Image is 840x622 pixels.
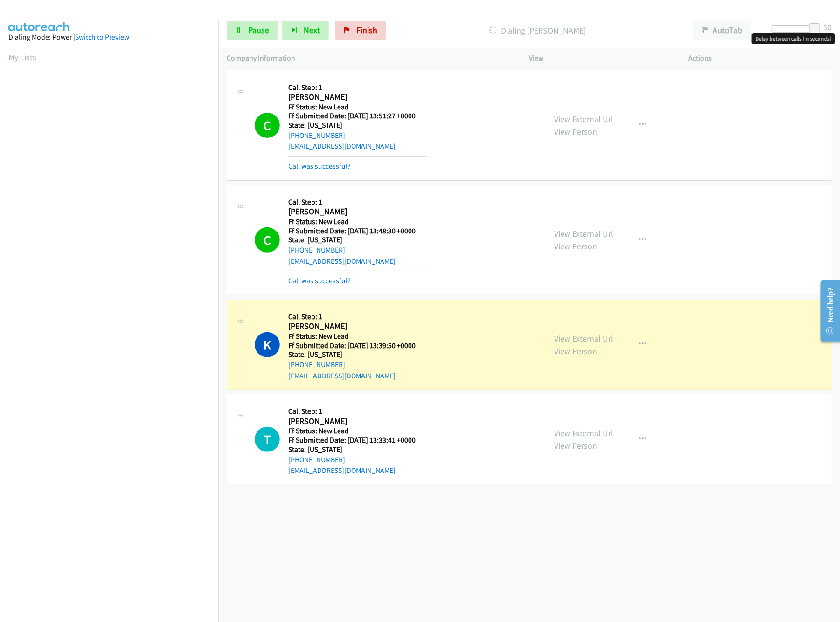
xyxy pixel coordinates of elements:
h5: Ff Submitted Date: [DATE] 13:33:41 +0000 [288,436,427,445]
a: [EMAIL_ADDRESS][DOMAIN_NAME] [288,466,396,475]
a: [PHONE_NUMBER] [288,131,345,140]
span: Next [304,25,320,35]
a: [EMAIL_ADDRESS][DOMAIN_NAME] [288,257,396,266]
a: View External Url [555,333,614,344]
h2: [PERSON_NAME] [288,321,427,332]
p: Company Information [227,53,513,64]
a: View Person [555,126,597,137]
a: [EMAIL_ADDRESS][DOMAIN_NAME] [288,142,396,150]
a: Finish [335,21,386,40]
h5: Ff Status: New Lead [288,426,427,436]
h5: Ff Status: New Lead [288,103,427,112]
button: Next [282,21,329,40]
div: The call is yet to be attempted [255,427,280,452]
h1: K [255,332,280,357]
h2: [PERSON_NAME] [288,206,427,217]
h5: Ff Status: New Lead [288,217,427,226]
p: Dialing [PERSON_NAME] [399,24,676,37]
h5: State: [US_STATE] [288,445,427,454]
iframe: Dialpad [8,72,218,514]
h5: Call Step: 1 [288,312,427,321]
h5: State: [US_STATE] [288,121,427,130]
button: AutoTab [693,21,751,40]
a: View Person [555,346,597,356]
a: Pause [227,21,278,40]
a: View Person [555,440,597,451]
a: [EMAIL_ADDRESS][DOMAIN_NAME] [288,371,396,380]
h5: Call Step: 1 [288,83,427,92]
h5: State: [US_STATE] [288,350,427,359]
a: Call was successful? [288,162,351,171]
a: Call was successful? [288,276,351,285]
a: View External Url [555,428,614,438]
a: [PHONE_NUMBER] [288,246,345,254]
a: View Person [555,241,597,252]
p: View [529,53,672,64]
div: Delay between calls (in seconds) [752,33,835,44]
h5: Ff Submitted Date: [DATE] 13:39:50 +0000 [288,341,427,350]
a: View External Url [555,114,614,124]
a: [PHONE_NUMBER] [288,455,345,464]
h5: Ff Submitted Date: [DATE] 13:48:30 +0000 [288,226,427,236]
h2: [PERSON_NAME] [288,92,427,103]
h5: Call Step: 1 [288,198,427,207]
h2: [PERSON_NAME] [288,416,427,427]
iframe: Resource Center [813,274,840,348]
h1: T [255,427,280,452]
h5: Ff Submitted Date: [DATE] 13:51:27 +0000 [288,111,427,121]
a: [PHONE_NUMBER] [288,360,345,369]
p: Actions [689,53,832,64]
h1: C [255,227,280,253]
a: My Lists [8,52,36,62]
h5: State: [US_STATE] [288,235,427,245]
h5: Call Step: 1 [288,407,427,416]
span: Pause [248,25,269,35]
span: Finish [356,25,377,35]
div: Dialing Mode: Power | [8,32,210,43]
a: Switch to Preview [75,33,129,41]
div: 30 [823,21,832,34]
a: View External Url [555,228,614,239]
h5: Ff Status: New Lead [288,332,427,341]
h1: C [255,113,280,138]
